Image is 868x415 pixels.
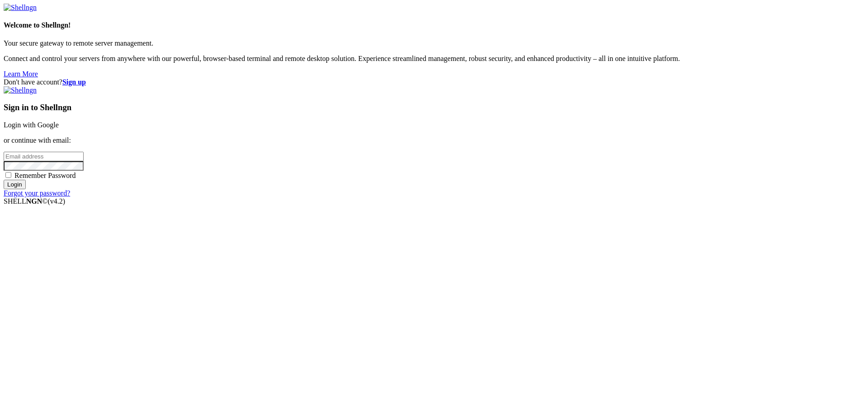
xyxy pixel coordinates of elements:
input: Email address [4,152,84,161]
span: Remember Password [14,172,76,179]
b: NGN [26,197,42,205]
p: Connect and control your servers from anywhere with our powerful, browser-based terminal and remo... [4,55,864,63]
input: Login [4,180,26,189]
img: Shellngn [4,86,37,94]
span: 4.2.0 [48,197,66,205]
input: Remember Password [5,172,11,178]
img: Shellngn [4,4,37,12]
p: or continue with email: [4,136,864,145]
a: Learn More [4,70,38,78]
a: Sign up [62,78,86,86]
a: Forgot your password? [4,189,70,197]
h3: Sign in to Shellngn [4,103,864,112]
div: Don't have account? [4,78,864,86]
p: Your secure gateway to remote server management. [4,39,864,47]
span: SHELL © [4,197,65,205]
a: Login with Google [4,121,59,129]
h4: Welcome to Shellngn! [4,21,864,29]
